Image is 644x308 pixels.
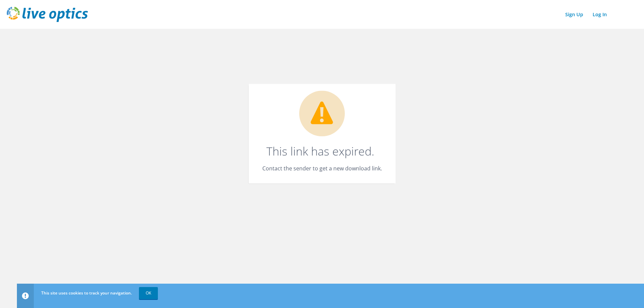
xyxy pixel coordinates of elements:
[562,9,587,19] a: Sign Up
[139,287,158,299] a: OK
[262,145,379,157] h1: This link has expired.
[589,9,610,19] a: Log In
[262,164,382,173] p: Contact the sender to get a new download link.
[41,290,132,296] span: This site uses cookies to track your navigation.
[7,7,88,22] img: live_optics_svg.svg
